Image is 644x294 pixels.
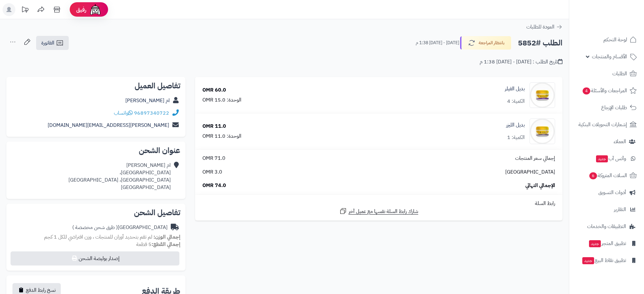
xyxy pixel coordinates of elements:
[198,200,560,207] div: رابط السلة
[72,224,168,231] div: [GEOGRAPHIC_DATA]
[596,155,608,162] span: جديد
[349,208,418,215] span: شارك رابط السلة نفسها مع عميل آخر
[506,121,525,129] a: بديل الليزر
[573,202,640,217] a: التقارير
[614,205,626,214] span: التقارير
[202,133,241,140] div: الوحدة: 11.0 OMR
[202,123,226,130] div: 11.0 OMR
[89,3,102,16] img: ai-face.png
[518,37,562,50] h2: الطلب #5852
[505,168,555,176] span: [GEOGRAPHIC_DATA]
[582,86,627,95] span: المراجعات والأسئلة
[48,121,169,129] a: [PERSON_NAME][EMAIL_ADDRESS][DOMAIN_NAME]
[416,40,459,46] small: [DATE] - [DATE] 1:38 م
[573,83,640,98] a: المراجعات والأسئلة4
[12,147,180,154] h2: عنوان الشحن
[12,209,180,216] h2: تفاصيل الشحن
[578,120,627,129] span: إشعارات التحويلات البنكية
[573,168,640,183] a: السلات المتروكة6
[202,168,222,176] span: 3.0 OMR
[202,86,226,94] div: 60.0 OMR
[12,82,180,90] h2: تفاصيل العميل
[601,5,638,18] img: logo-2.png
[530,82,555,108] img: 1739579452-cm5o7f5we00cy01n39ows1jh0__D8_A8_D8_AF_D9_8A_D9_84__D8_A7_D9_84_D9_81_D9_8A_D9_84_D8_B...
[530,118,555,144] img: 1739579556-cm5o7dh8k00cx01n384hx8c4u__D8_A8_D8_AF_D9_8A_D9_84__D8_A7_D9_84_D9_84_D9_8A_D8_B2_D8_B...
[589,171,627,180] span: السلات المتروكة
[582,256,626,265] span: تطبيق نقاط البيع
[136,241,180,248] small: 5 قطعة
[36,36,69,50] a: الفاتورة
[589,240,601,247] span: جديد
[525,182,555,189] span: الإجمالي النهائي
[114,109,133,117] a: واتساب
[589,172,597,180] span: 6
[153,233,180,241] strong: إجمالي الوزن:
[583,87,591,95] span: 4
[339,207,418,215] a: شارك رابط السلة نفسها مع عميل آخر
[573,117,640,132] a: إشعارات التحويلات البنكية
[601,103,627,112] span: طلبات الإرجاع
[11,251,179,265] button: إصدار بوليصة الشحن
[507,98,525,105] div: الكمية: 4
[573,236,640,251] a: تطبيق المتجرجديد
[76,6,86,13] span: رفيق
[612,69,627,78] span: الطلبات
[152,241,180,248] strong: إجمالي القطع:
[515,155,555,162] span: إجمالي سعر المنتجات
[595,154,626,163] span: وآتس آب
[526,23,562,31] a: العودة للطلبات
[592,52,627,61] span: الأقسام والمنتجات
[588,239,626,248] span: تطبيق المتجر
[587,222,626,231] span: التطبيقات والخدمات
[507,134,525,141] div: الكمية: 1
[603,35,627,44] span: لوحة التحكم
[72,224,118,231] span: ( طرق شحن مخصصة )
[480,58,562,66] div: تاريخ الطلب : [DATE] - [DATE] 1:38 م
[582,257,594,264] span: جديد
[125,97,170,104] a: ام [PERSON_NAME]
[44,233,152,241] span: لم تقم بتحديد أوزان للمنتجات ، وزن افتراضي للكل 1 كجم
[505,85,525,93] a: بديل الفيلر
[573,185,640,200] a: أدوات التسويق
[573,151,640,166] a: وآتس آبجديد
[614,137,626,146] span: العملاء
[17,3,33,18] a: تحديثات المنصة
[526,23,554,31] span: العودة للطلبات
[573,32,640,47] a: لوحة التحكم
[598,188,626,197] span: أدوات التسويق
[202,155,225,162] span: 71.0 OMR
[202,96,241,104] div: الوحدة: 15.0 OMR
[573,134,640,149] a: العملاء
[573,219,640,234] a: التطبيقات والخدمات
[26,286,56,294] span: نسخ رابط الدفع
[573,253,640,268] a: تطبيق نقاط البيعجديد
[202,182,226,189] span: 74.0 OMR
[68,162,171,191] div: ام [PERSON_NAME] [GEOGRAPHIC_DATA]، [GEOGRAPHIC_DATA]، [GEOGRAPHIC_DATA] [GEOGRAPHIC_DATA]
[573,66,640,81] a: الطلبات
[573,100,640,115] a: طلبات الإرجاع
[460,36,511,50] button: بانتظار المراجعة
[134,109,169,117] a: 96897340722
[41,39,54,47] span: الفاتورة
